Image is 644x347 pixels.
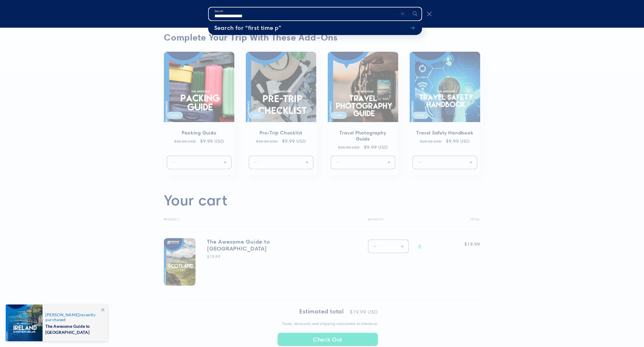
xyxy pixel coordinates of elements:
span: Search for “first time p” [214,24,282,32]
span: [PERSON_NAME] [45,312,80,317]
span: recently purchased [45,312,102,322]
span: The Awesome Guide to [GEOGRAPHIC_DATA] [45,322,102,335]
button: Search [409,7,421,20]
button: Clear search term [396,7,409,20]
button: Close [423,7,436,20]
